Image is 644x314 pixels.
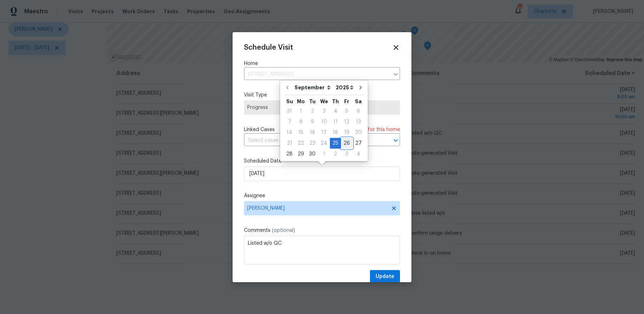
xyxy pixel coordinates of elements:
[307,106,318,116] div: 2
[295,116,307,127] div: Mon Sep 08 2025
[284,117,295,127] div: 7
[307,138,318,149] div: Tue Sep 23 2025
[318,128,330,138] div: 17
[284,149,295,159] div: 28
[282,80,293,95] button: Go to previous month
[341,128,352,138] div: 19
[334,82,355,93] select: Year
[295,138,307,149] div: Mon Sep 22 2025
[284,106,295,116] div: Sun Aug 31 2025
[244,91,400,99] label: Visit Type
[352,106,364,116] div: 6
[272,228,295,233] span: (optional)
[318,149,330,159] div: Wed Oct 01 2025
[330,128,341,138] div: 18
[341,149,352,159] div: 3
[341,138,352,148] div: 26
[295,138,307,148] div: 22
[341,127,352,138] div: Fri Sep 19 2025
[318,116,330,127] div: Wed Sep 10 2025
[307,128,318,138] div: 16
[341,117,352,127] div: 12
[344,99,349,104] abbr: Friday
[284,127,295,138] div: Sun Sep 14 2025
[352,149,364,159] div: Sat Oct 04 2025
[330,149,341,159] div: Thu Oct 02 2025
[330,149,341,159] div: 2
[341,116,352,127] div: Fri Sep 12 2025
[244,227,400,234] label: Comments
[244,135,380,146] input: Select cases
[318,106,330,116] div: Wed Sep 03 2025
[330,138,341,148] div: 25
[318,138,330,148] div: 24
[295,149,307,159] div: Mon Sep 29 2025
[307,116,318,127] div: Tue Sep 09 2025
[352,116,364,127] div: Sat Sep 13 2025
[330,117,341,127] div: 11
[295,128,307,138] div: 15
[286,99,293,104] abbr: Sunday
[330,106,341,116] div: Thu Sep 04 2025
[318,149,330,159] div: 1
[352,149,364,159] div: 4
[295,117,307,127] div: 8
[295,127,307,138] div: Mon Sep 15 2025
[341,106,352,116] div: 5
[244,166,400,181] input: M/D/YYYY
[244,126,275,133] span: Linked Cases
[244,158,400,165] label: Scheduled Date
[247,104,397,111] span: Progress
[295,149,307,159] div: 29
[247,205,387,211] span: [PERSON_NAME]
[392,44,400,51] span: Close
[307,138,318,148] div: 23
[307,117,318,127] div: 9
[320,99,328,104] abbr: Wednesday
[355,80,366,95] button: Go to next month
[307,106,318,116] div: Tue Sep 02 2025
[318,138,330,149] div: Wed Sep 24 2025
[341,138,352,149] div: Fri Sep 26 2025
[307,149,318,159] div: Tue Sep 30 2025
[330,138,341,149] div: Thu Sep 25 2025
[284,116,295,127] div: Sun Sep 07 2025
[341,106,352,116] div: Fri Sep 05 2025
[318,117,330,127] div: 10
[330,106,341,116] div: 4
[318,127,330,138] div: Wed Sep 17 2025
[352,106,364,116] div: Sat Sep 06 2025
[244,236,400,264] textarea: Listed w/o QC
[295,106,307,116] div: 1
[244,60,400,67] label: Home
[295,106,307,116] div: Mon Sep 01 2025
[352,128,364,138] div: 20
[391,135,401,145] button: Open
[284,106,295,116] div: 31
[330,116,341,127] div: Thu Sep 11 2025
[307,127,318,138] div: Tue Sep 16 2025
[293,82,334,93] select: Month
[355,99,362,104] abbr: Saturday
[307,149,318,159] div: 30
[284,138,295,149] div: Sun Sep 21 2025
[284,128,295,138] div: 14
[244,192,400,199] label: Assignee
[318,106,330,116] div: 3
[297,99,305,104] abbr: Monday
[352,138,364,149] div: Sat Sep 27 2025
[370,270,400,283] button: Update
[284,149,295,159] div: Sun Sep 28 2025
[352,117,364,127] div: 13
[352,127,364,138] div: Sat Sep 20 2025
[309,99,316,104] abbr: Tuesday
[332,99,339,104] abbr: Thursday
[376,272,394,281] span: Update
[244,69,389,80] input: Enter in an address
[341,149,352,159] div: Fri Oct 03 2025
[330,127,341,138] div: Thu Sep 18 2025
[244,44,293,51] span: Schedule Visit
[284,138,295,148] div: 21
[352,138,364,148] div: 27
